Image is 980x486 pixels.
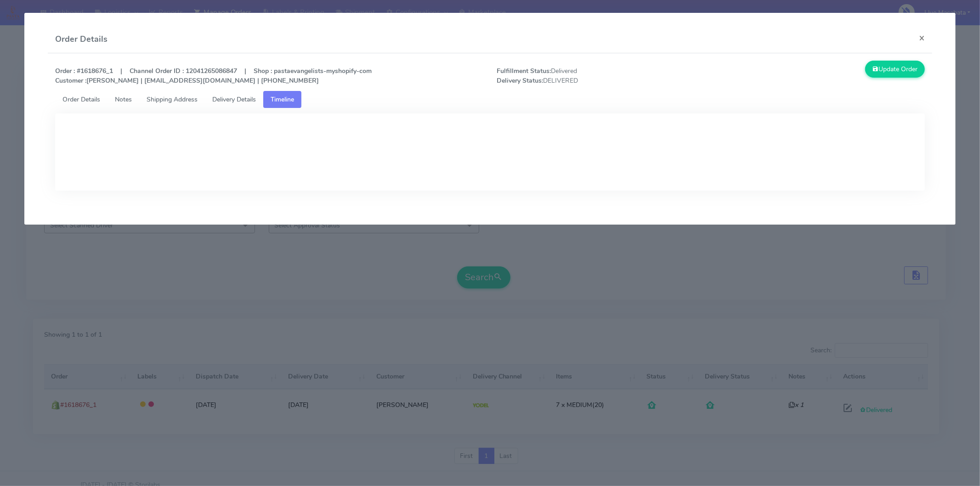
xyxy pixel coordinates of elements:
[147,95,198,104] span: Shipping Address
[55,67,372,85] strong: Order : #1618676_1 | Channel Order ID : 12041265086847 | Shop : pastaevangelists-myshopify-com [P...
[497,67,551,75] strong: Fulfillment Status:
[865,61,925,78] button: Update Order
[55,33,108,45] h4: Order Details
[55,76,86,85] strong: Customer :
[62,95,100,104] span: Order Details
[497,76,543,85] strong: Delivery Status:
[490,66,711,85] span: Delivered DELIVERED
[55,91,925,108] ul: Tabs
[115,95,132,104] span: Notes
[212,95,256,104] span: Delivery Details
[912,26,932,50] button: Close
[271,95,294,104] span: Timeline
